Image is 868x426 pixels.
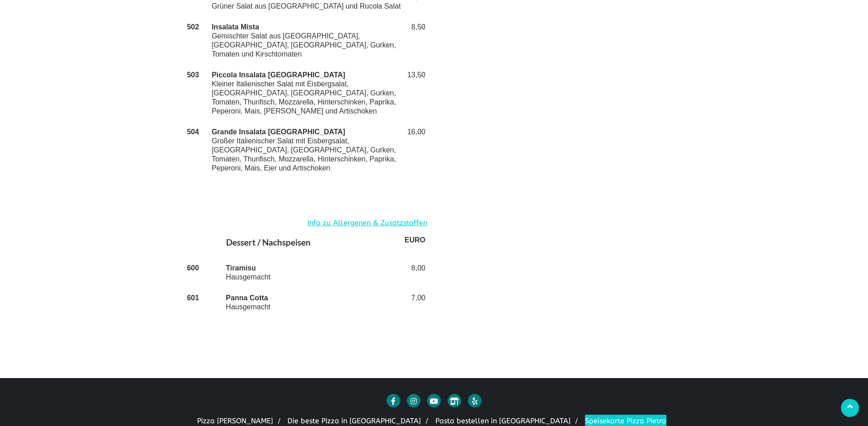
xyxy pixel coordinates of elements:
td: 8,50 [403,17,427,65]
strong: Grande Insalata [GEOGRAPHIC_DATA] [212,128,345,136]
strong: EURO [405,236,425,244]
td: 8,00 [383,258,427,288]
td: 16,00 [403,122,427,179]
td: 13,50 [403,65,427,122]
strong: Insalata Mista [212,23,259,31]
strong: 600 [187,264,199,272]
td: Gemischter Salat aus [GEOGRAPHIC_DATA], [GEOGRAPHIC_DATA], [GEOGRAPHIC_DATA], Gurken, Tomaten und... [210,17,403,65]
strong: Panna Cotta [226,294,268,302]
a: Info zu Allergenen & Zusatzstoffen [307,217,427,230]
h4: Dessert / Nachspeisen [226,236,382,252]
strong: Piccola Insalata [GEOGRAPHIC_DATA] [212,71,345,79]
td: Hausgemacht [224,288,383,317]
td: Kleiner Italienischer Salat mit Eisbergsalat, [GEOGRAPHIC_DATA], [GEOGRAPHIC_DATA], Gurken, Tomat... [210,65,403,122]
strong: 601 [187,294,199,302]
td: Hausgemacht [224,258,383,288]
td: Großer Italienischer Salat mit Eisbergsalat, [GEOGRAPHIC_DATA], [GEOGRAPHIC_DATA], Gurken, Tomate... [210,122,403,179]
strong: Tiramisu [226,264,256,272]
strong: 504 [187,128,199,136]
td: 7,00 [383,288,427,317]
strong: 503 [187,71,199,79]
strong: 502 [187,23,199,31]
